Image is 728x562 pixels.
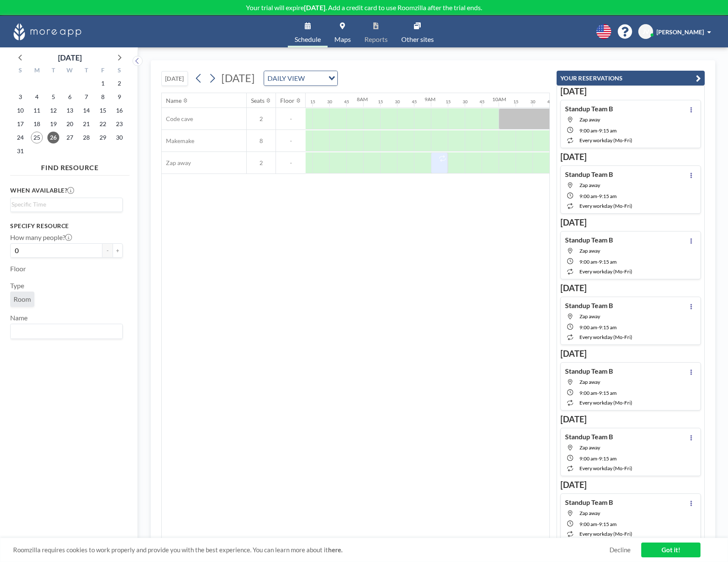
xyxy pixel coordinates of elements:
[113,118,125,130] span: Saturday, August 23, 2025
[31,118,43,130] span: Monday, August 18, 2025
[94,66,111,77] div: F
[62,66,78,77] div: W
[513,99,518,105] div: 15
[425,96,436,102] div: 9AM
[530,99,535,105] div: 30
[10,233,72,242] label: How many people?
[597,193,599,199] span: -
[276,115,306,123] span: -
[162,115,193,123] span: Code cave
[58,52,82,63] div: [DATE]
[78,66,94,77] div: T
[565,367,613,375] h4: Standup Team B
[395,99,400,105] div: 30
[13,546,609,554] span: Roomzilla requires cookies to work properly and provide you with the best experience. You can lea...
[280,97,295,105] div: Floor
[492,96,506,102] div: 10AM
[597,390,599,396] span: -
[579,268,632,275] span: every workday (Mo-Fri)
[412,99,417,105] div: 45
[31,91,43,103] span: Monday, August 4, 2025
[579,390,597,396] span: 9:00 AM
[97,118,109,130] span: Friday, August 22, 2025
[14,23,81,40] img: organization-logo
[565,105,613,113] h4: Standup Team B
[162,159,191,167] span: Zap away
[565,433,613,441] h4: Standup Team B
[64,105,76,116] span: Wednesday, August 13, 2025
[656,28,704,36] span: [PERSON_NAME]
[64,91,76,103] span: Wednesday, August 6, 2025
[599,455,617,462] span: 9:15 AM
[599,324,617,331] span: 9:15 AM
[480,99,485,105] div: 45
[266,73,306,84] span: DAILY VIEW
[47,105,59,116] span: Tuesday, August 12, 2025
[247,159,276,167] span: 2
[47,132,59,143] span: Tuesday, August 26, 2025
[597,521,599,527] span: -
[599,193,617,199] span: 9:15 AM
[378,99,383,105] div: 15
[579,259,597,265] span: 9:00 AM
[11,198,122,211] div: Search for option
[565,170,613,179] h4: Standup Team B
[161,71,188,86] button: [DATE]
[597,455,599,462] span: -
[166,97,182,105] div: Name
[11,324,122,339] div: Search for option
[304,3,325,11] b: [DATE]
[64,118,76,130] span: Wednesday, August 20, 2025
[14,145,26,157] span: Sunday, August 31, 2025
[579,116,600,123] span: Zap away
[579,324,597,331] span: 9:00 AM
[579,182,600,188] span: Zap away
[221,72,255,84] span: [DATE]
[357,96,368,102] div: 8AM
[80,132,92,143] span: Thursday, August 28, 2025
[579,248,600,254] span: Zap away
[247,115,276,123] span: 2
[14,118,26,130] span: Sunday, August 17, 2025
[446,99,451,105] div: 15
[288,16,328,47] a: Schedule
[334,36,351,43] span: Maps
[597,127,599,134] span: -
[327,99,332,105] div: 30
[14,91,26,103] span: Sunday, August 3, 2025
[47,91,59,103] span: Tuesday, August 5, 2025
[307,73,323,84] input: Search for option
[579,521,597,527] span: 9:00 AM
[557,71,705,85] button: YOUR RESERVATIONS
[12,66,29,77] div: S
[113,243,123,258] button: +
[328,16,358,47] a: Maps
[113,91,125,103] span: Saturday, August 9, 2025
[599,390,617,396] span: 9:15 AM
[579,455,597,462] span: 9:00 AM
[47,118,59,130] span: Tuesday, August 19, 2025
[251,97,265,105] div: Seats
[276,137,306,145] span: -
[14,132,26,143] span: Sunday, August 24, 2025
[579,465,632,471] span: every workday (Mo-Fri)
[579,379,600,385] span: Zap away
[560,283,701,293] h3: [DATE]
[579,127,597,134] span: 9:00 AM
[97,105,109,116] span: Friday, August 15, 2025
[276,159,306,167] span: -
[565,236,613,244] h4: Standup Team B
[579,531,632,537] span: every workday (Mo-Fri)
[579,193,597,199] span: 9:00 AM
[264,71,337,85] div: Search for option
[643,28,649,36] span: JV
[10,160,130,172] h4: FIND RESOURCE
[579,334,632,340] span: every workday (Mo-Fri)
[599,127,617,134] span: 9:15 AM
[463,99,468,105] div: 30
[247,137,276,145] span: 8
[162,137,194,145] span: Makemake
[597,259,599,265] span: -
[80,118,92,130] span: Thursday, August 21, 2025
[97,77,109,89] span: Friday, August 1, 2025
